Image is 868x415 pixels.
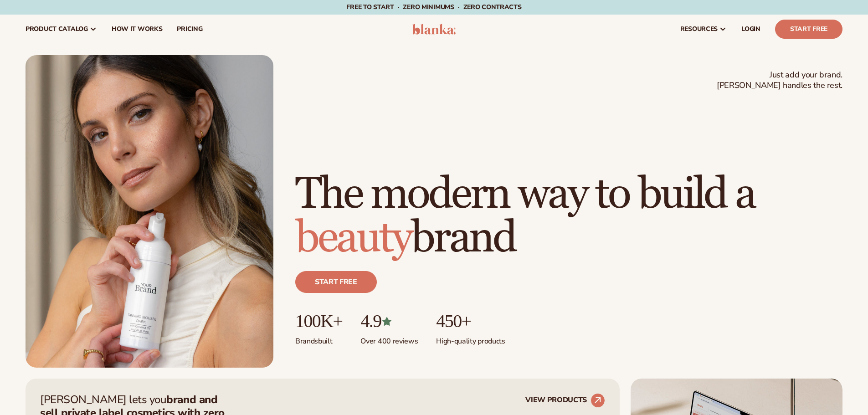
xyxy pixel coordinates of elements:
[436,331,505,346] p: High-quality products
[104,15,170,44] a: How It Works
[112,26,163,33] span: How It Works
[741,26,760,33] span: LOGIN
[734,15,768,44] a: LOGIN
[295,173,842,260] h1: The modern way to build a brand
[525,393,605,408] a: VIEW PRODUCTS
[673,15,734,44] a: resources
[346,3,521,11] span: Free to start · ZERO minimums · ZERO contracts
[680,26,718,33] span: resources
[26,55,273,368] img: Female holding tanning mousse.
[360,311,418,331] p: 4.9
[436,311,505,331] p: 450+
[18,15,104,44] a: product catalog
[295,331,342,346] p: Brands built
[360,331,418,346] p: Over 400 reviews
[717,70,842,91] span: Just add your brand. [PERSON_NAME] handles the rest.
[295,211,411,265] span: beauty
[177,26,202,33] span: pricing
[412,24,456,35] img: logo
[295,311,342,331] p: 100K+
[26,26,88,33] span: product catalog
[295,271,377,293] a: Start free
[775,20,842,39] a: Start Free
[169,15,210,44] a: pricing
